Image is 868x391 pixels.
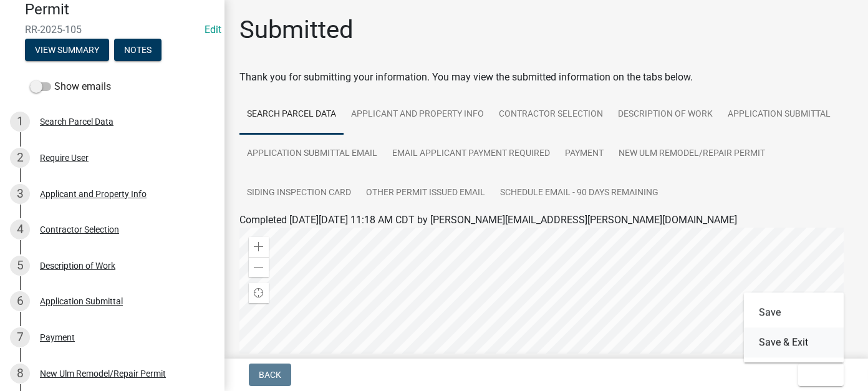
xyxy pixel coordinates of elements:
[239,134,385,174] a: Application Submittal Email
[10,112,30,132] div: 1
[493,173,666,213] a: Schedule Email - 90 Days Remaining
[205,24,221,36] a: Edit
[40,261,115,270] div: Description of Work
[40,297,123,306] div: Application Submittal
[798,364,844,386] button: Exit
[205,24,221,36] wm-modal-confirm: Edit Application Number
[10,256,30,276] div: 5
[744,297,844,327] button: Save
[744,292,844,362] div: Exit
[239,95,344,135] a: Search Parcel Data
[10,364,30,384] div: 8
[720,95,838,135] a: Application Submittal
[344,95,491,135] a: Applicant and Property Info
[385,134,557,174] a: Email Applicant Payment Required
[611,134,773,174] a: New Ulm Remodel/Repair Permit
[40,369,166,378] div: New Ulm Remodel/Repair Permit
[114,39,162,61] button: Notes
[249,257,269,277] div: Zoom out
[30,79,111,94] label: Show emails
[10,184,30,204] div: 3
[10,220,30,239] div: 4
[557,134,611,174] a: Payment
[40,333,75,342] div: Payment
[808,370,826,380] span: Exit
[239,214,737,226] span: Completed [DATE][DATE] 11:18 AM CDT by [PERSON_NAME][EMAIL_ADDRESS][PERSON_NAME][DOMAIN_NAME]
[239,70,853,85] div: Thank you for submitting your information. You may view the submitted information on the tabs below.
[25,39,109,61] button: View Summary
[25,24,200,36] span: RR-2025-105
[239,173,359,213] a: Siding Inspection Card
[40,190,147,198] div: Applicant and Property Info
[10,327,30,347] div: 7
[40,225,119,234] div: Contractor Selection
[249,283,269,303] div: Find my location
[40,117,113,126] div: Search Parcel Data
[610,95,720,135] a: Description of Work
[259,370,281,380] span: Back
[744,327,844,357] button: Save & Exit
[10,291,30,311] div: 6
[249,237,269,257] div: Zoom in
[359,173,493,213] a: Other Permit Issued Email
[40,153,89,162] div: Require User
[491,95,610,135] a: Contractor Selection
[114,46,162,56] wm-modal-confirm: Notes
[239,15,354,45] h1: Submitted
[25,46,109,56] wm-modal-confirm: Summary
[10,148,30,168] div: 2
[249,364,291,386] button: Back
